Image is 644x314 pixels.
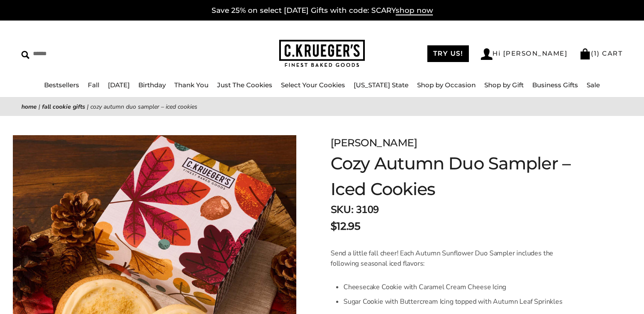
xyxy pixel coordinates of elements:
li: Cheesecake Cookie with Caramel Cream Cheese Icing [343,280,565,294]
span: | [39,103,40,111]
img: Account [481,48,492,60]
a: [DATE] [108,81,130,89]
nav: breadcrumbs [21,102,623,112]
li: Sugar Cookie with Buttercream Icing topped with Autumn Leaf Sprinkles [343,294,565,309]
a: Thank You [174,81,209,89]
img: Search [21,51,30,59]
img: Bag [579,48,591,59]
iframe: Sign Up via Text for Offers [7,281,89,307]
a: Just The Cookies [217,81,272,89]
a: Hi [PERSON_NAME] [481,48,567,60]
h1: Cozy Autumn Duo Sampler – Iced Cookies [331,151,604,202]
div: [PERSON_NAME] [331,135,604,151]
p: Send a little fall cheer! Each Autumn Sunflower Duo Sampler includes the following seasonal iced ... [331,248,565,269]
strong: SKU: [331,203,353,216]
span: $12.95 [331,219,360,234]
a: Business Gifts [532,81,578,89]
a: (1) CART [579,49,623,57]
span: shop now [396,6,433,15]
span: 3109 [356,203,379,216]
a: Shop by Occasion [417,81,476,89]
a: Fall [88,81,99,89]
span: Cozy Autumn Duo Sampler – Iced Cookies [90,103,197,111]
a: Home [21,103,37,111]
a: Shop by Gift [484,81,524,89]
a: Select Your Cookies [281,81,345,89]
a: Sale [587,81,600,89]
a: TRY US! [427,45,469,62]
input: Search [21,47,164,60]
img: C.KRUEGER'S [279,40,365,68]
span: 1 [594,49,597,57]
a: [US_STATE] State [354,81,408,89]
a: Save 25% on select [DATE] Gifts with code: SCARYshop now [212,6,433,15]
a: Bestsellers [44,81,79,89]
a: Birthday [138,81,166,89]
span: | [87,103,89,111]
a: Fall Cookie Gifts [42,103,85,111]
